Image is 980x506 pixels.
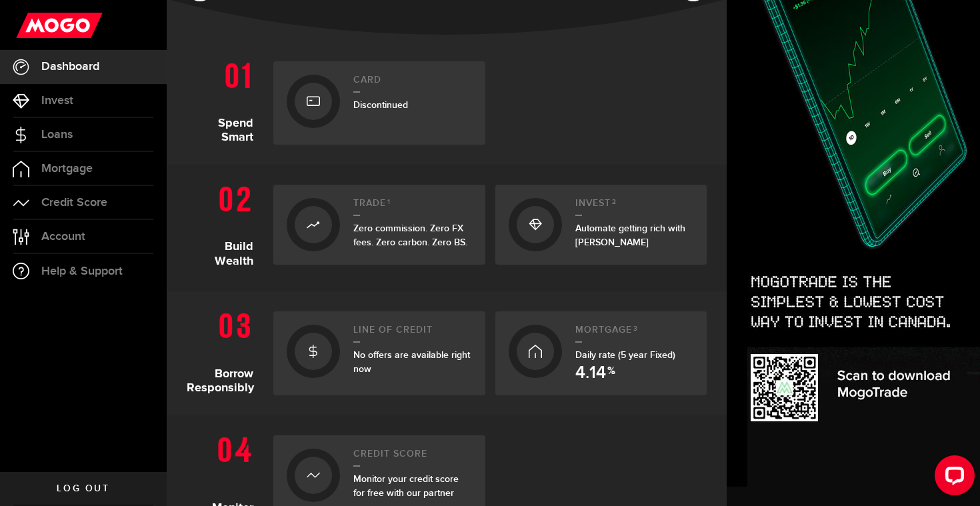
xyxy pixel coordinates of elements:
[353,75,472,93] h2: Card
[633,325,638,333] sup: 3
[353,325,472,343] h2: Line of credit
[387,198,391,206] sup: 1
[607,366,615,382] span: %
[41,129,73,141] span: Loans
[924,450,980,506] iframe: LiveChat chat widget
[575,349,675,361] span: Daily rate (5 year Fixed)
[57,484,109,493] span: Log out
[187,305,263,395] h1: Borrow Responsibly
[353,473,459,499] span: Monitor your credit score for free with our partner
[41,231,85,243] span: Account
[353,198,472,216] h2: Trade
[353,223,467,248] span: Zero commission. Zero FX fees. Zero carbon. Zero BS.
[353,99,408,111] span: Discontinued
[353,349,470,375] span: No offers are available right now
[273,61,485,145] a: CardDiscontinued
[41,197,107,209] span: Credit Score
[41,95,73,107] span: Invest
[495,185,707,265] a: Invest2Automate getting rich with [PERSON_NAME]
[575,223,685,248] span: Automate getting rich with [PERSON_NAME]
[273,185,485,265] a: Trade1Zero commission. Zero FX fees. Zero carbon. Zero BS.
[273,311,485,395] a: Line of creditNo offers are available right now
[353,449,472,467] h2: Credit Score
[495,311,707,395] a: Mortgage3Daily rate (5 year Fixed) 4.14 %
[187,178,263,271] h1: Build Wealth
[575,198,694,216] h2: Invest
[612,198,617,206] sup: 2
[41,265,123,277] span: Help & Support
[41,163,93,175] span: Mortgage
[575,365,606,382] span: 4.14
[575,325,694,343] h2: Mortgage
[41,61,99,73] span: Dashboard
[187,55,263,145] h1: Spend Smart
